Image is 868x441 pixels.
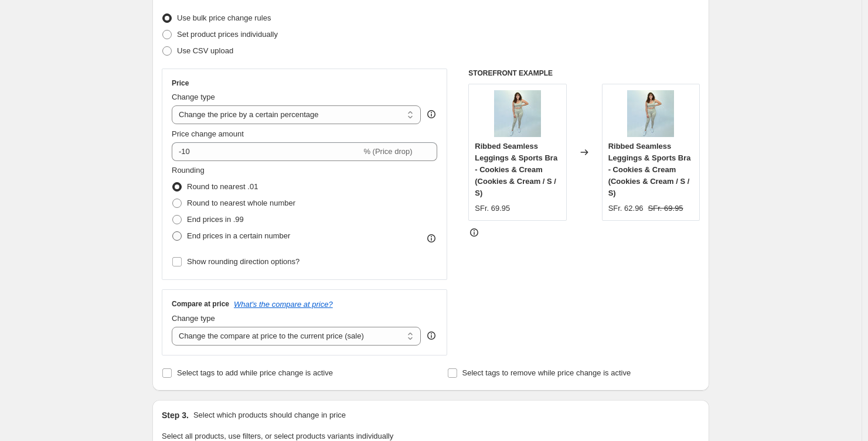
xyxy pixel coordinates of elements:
img: Artboard3_3bb4145b-be4a-4be4-9323-23452440b4d2_80x.jpg [494,90,541,137]
img: Artboard3_3bb4145b-be4a-4be4-9323-23452440b4d2_80x.jpg [627,90,674,137]
button: What's the compare at price? [234,300,333,309]
span: Ribbed Seamless Leggings & Sports Bra - Cookies & Cream (Cookies & Cream / S / S) [475,142,557,197]
span: Show rounding direction options? [187,257,299,266]
h3: Compare at price [172,299,229,309]
span: Round to nearest whole number [187,199,295,207]
p: Select which products should change in price [193,409,346,421]
span: Ribbed Seamless Leggings & Sports Bra - Cookies & Cream (Cookies & Cream / S / S) [608,142,691,197]
span: % (Price drop) [363,147,412,156]
h3: Price [172,78,189,88]
span: Set product prices individually [177,30,278,39]
span: Change type [172,93,215,101]
span: Price change amount [172,129,244,138]
span: Change type [172,314,215,323]
span: Rounding [172,166,205,175]
span: Select tags to add while price change is active [177,368,333,377]
span: Round to nearest .01 [187,182,258,191]
div: help [426,108,437,120]
div: SFr. 62.96 [608,203,644,214]
span: Use CSV upload [177,46,233,55]
span: End prices in .99 [187,215,244,224]
div: SFr. 69.95 [475,203,510,214]
span: Use bulk price change rules [177,13,271,22]
input: -15 [172,142,361,161]
div: help [426,330,437,341]
h6: STOREFRONT EXAMPLE [468,69,700,78]
span: Select tags to remove while price change is active [462,368,631,377]
h2: Step 3. [162,409,189,421]
span: Select all products, use filters, or select products variants individually [162,432,393,440]
span: End prices in a certain number [187,231,290,240]
strike: SFr. 69.95 [648,203,683,214]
